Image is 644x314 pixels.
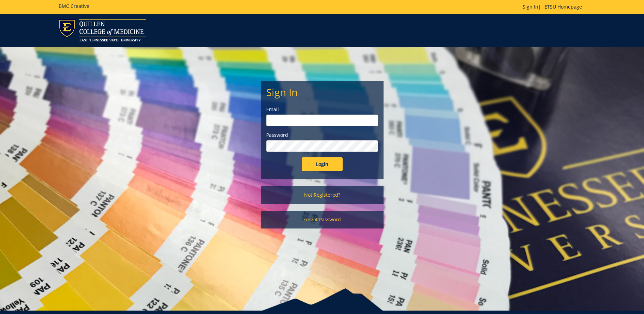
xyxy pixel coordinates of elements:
h5: BMC Creative [59,3,89,9]
p: | [523,3,585,10]
a: Not Registered? [261,186,384,204]
img: ETSU logo [59,19,146,41]
a: ETSU Homepage [541,3,585,10]
input: Login [302,157,343,171]
a: Forgot Password [261,211,384,228]
label: Email [266,106,378,113]
label: Password [266,132,378,139]
h2: Sign In [266,87,378,98]
a: Sign In [523,3,538,10]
